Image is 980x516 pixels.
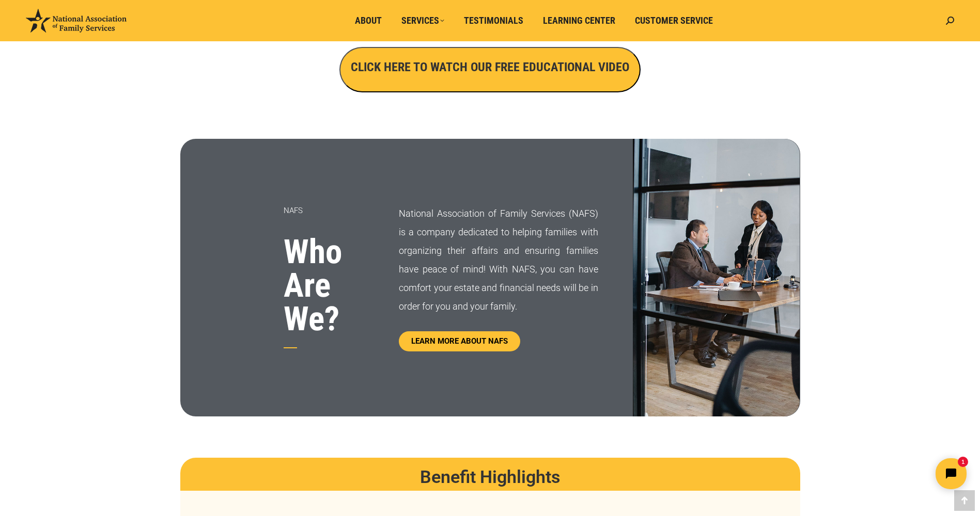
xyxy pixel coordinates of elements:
[798,449,975,498] iframe: Tidio Chat
[536,11,623,30] a: Learning Center
[399,331,520,351] a: LEARN MORE ABOUT NAFS
[628,11,720,30] a: Customer Service
[401,15,444,26] span: Services
[339,62,641,73] a: CLICK HERE TO WATCH OUR FREE EDUCATIONAL VIDEO
[635,15,713,26] span: Customer Service
[351,58,629,76] h3: CLICK HERE TO WATCH OUR FREE EDUCATIONAL VIDEO
[411,337,508,345] span: LEARN MORE ABOUT NAFS
[26,9,127,33] img: National Association of Family Services
[399,204,598,316] p: National Association of Family Services (NAFS) is a company dedicated to helping families with or...
[284,201,374,220] p: NAFS
[543,15,615,26] span: Learning Center
[201,468,780,486] h2: Benefit Highlights
[633,139,800,416] img: Family Trust Services
[464,15,523,26] span: Testimonials
[284,235,374,336] h3: Who Are We?
[457,11,531,30] a: Testimonials
[339,47,641,92] button: CLICK HERE TO WATCH OUR FREE EDUCATIONAL VIDEO
[348,11,389,30] a: About
[355,15,382,26] span: About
